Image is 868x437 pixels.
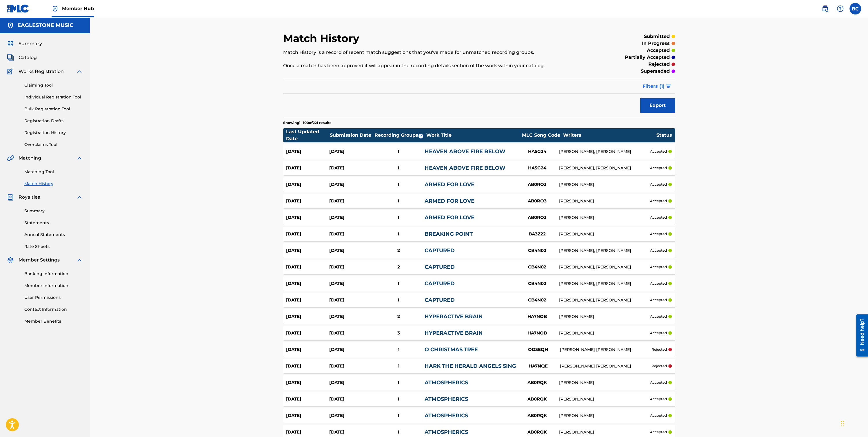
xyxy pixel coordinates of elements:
div: Work Title [426,132,519,139]
img: MLC Logo [7,4,29,13]
a: Annual Statements [24,232,83,238]
a: HEAVEN ABOVE FIRE BELOW [425,148,505,155]
div: [DATE] [286,148,329,155]
a: Member Information [24,283,83,289]
div: [PERSON_NAME] [559,198,650,204]
p: superseded [641,68,670,75]
p: Showing 1 - 100 of 221 results [283,120,331,125]
a: HEAVEN ABOVE FIRE BELOW [425,165,505,171]
div: [PERSON_NAME], [PERSON_NAME] [559,281,650,287]
p: accepted [650,330,667,336]
div: AB0RQK [516,379,559,386]
div: [DATE] [329,165,372,171]
p: accepted [650,248,667,253]
a: Contact Information [24,306,83,312]
div: HA5G24 [516,148,559,155]
div: 1 [372,429,424,436]
div: [DATE] [329,148,372,155]
h5: EAGLESTONE MUSIC [17,22,73,29]
div: 1 [372,198,424,204]
a: ARMED FOR LOVE [425,198,474,204]
div: [DATE] [286,280,329,287]
div: [PERSON_NAME], [PERSON_NAME] [559,248,650,254]
div: [DATE] [286,396,329,403]
span: Member Hub [62,5,94,12]
p: in progress [642,40,670,47]
div: Recording Groups [374,132,426,139]
div: AB0RO3 [516,181,559,188]
img: expand [76,155,83,162]
a: Summary [24,208,83,214]
div: [DATE] [286,313,329,320]
a: HARK THE HERALD ANGELS SING [425,363,516,369]
div: 1 [372,396,424,403]
div: 1 [372,231,424,237]
a: Match History [24,181,83,187]
div: 1 [372,280,424,287]
div: AB0RQK [516,396,559,403]
a: CAPTURED [425,297,455,303]
a: HYPERACTIVE BRAIN [425,330,483,336]
a: Matching Tool [24,169,83,175]
div: [DATE] [286,297,329,303]
div: [DATE] [329,412,372,419]
p: accepted [650,165,667,171]
p: submitted [644,33,670,40]
div: [DATE] [286,231,329,237]
p: accepted [650,297,667,303]
div: [DATE] [329,181,372,188]
div: [DATE] [329,198,372,204]
div: Drag [841,415,844,432]
a: ARMED FOR LOVE [425,181,474,188]
p: Once a match has been approved it will appear in the recording details section of the work within... [283,62,585,69]
div: HA7NOB [516,330,559,337]
div: [PERSON_NAME] [559,380,650,386]
p: accepted [650,429,667,435]
div: CB4N02 [516,280,559,287]
div: [DATE] [286,346,330,353]
img: Catalog [7,54,14,61]
div: [PERSON_NAME], [PERSON_NAME] [559,264,650,270]
div: [DATE] [286,363,330,370]
span: Summary [19,40,42,47]
h2: Match History [283,32,362,45]
img: expand [76,257,83,264]
p: accepted [650,314,667,319]
div: [DATE] [286,165,329,171]
div: AB0RQK [516,412,559,419]
div: 1 [372,379,424,386]
img: Matching [7,155,14,162]
div: User Menu [849,3,861,14]
a: ATMOSPHERICS [425,429,468,435]
button: Export [640,98,675,113]
div: [PERSON_NAME] [559,330,650,336]
p: accepted [650,413,667,418]
div: 1 [372,412,424,419]
div: [PERSON_NAME] [559,182,650,188]
div: 1 [372,148,424,155]
div: 2 [372,313,424,320]
img: expand [76,194,83,201]
div: HA5G24 [516,165,559,171]
p: partially accepted [625,54,670,61]
p: accepted [650,380,667,385]
p: accepted [650,182,667,187]
iframe: Chat Widget [839,409,868,437]
div: [PERSON_NAME] [PERSON_NAME] [560,363,651,369]
div: [PERSON_NAME] [559,396,650,402]
div: 1 [373,363,425,370]
img: Summary [7,40,14,47]
div: AB0RO3 [516,198,559,204]
div: [DATE] [286,330,329,337]
span: Catalog [19,54,37,61]
a: Registration Drafts [24,118,83,124]
div: Last Updated Date [286,128,330,142]
img: Accounts [7,22,14,29]
div: 2 [372,264,424,270]
div: [DATE] [286,214,329,221]
div: HA7NOB [516,313,559,320]
p: accepted [650,281,667,286]
p: rejected [648,61,670,68]
img: help [837,5,844,12]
